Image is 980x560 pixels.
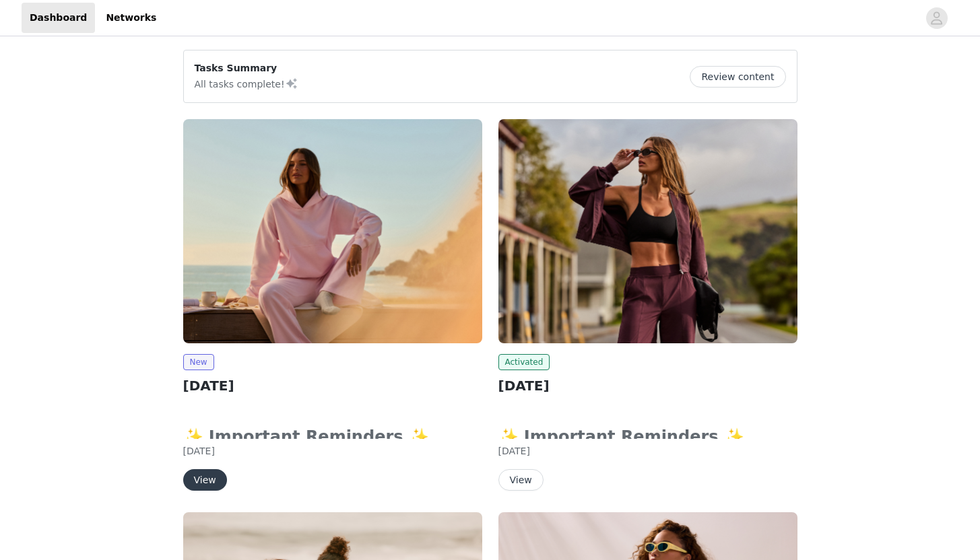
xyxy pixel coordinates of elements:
[183,475,227,485] a: View
[183,354,214,370] span: New
[498,475,544,485] a: View
[98,3,164,33] a: Networks
[183,469,227,491] button: View
[930,7,943,29] div: avatar
[195,61,298,75] p: Tasks Summary
[22,3,95,33] a: Dashboard
[690,66,785,87] button: Review content
[498,354,550,370] span: Activated
[498,119,797,343] img: Fabletics
[498,427,753,446] strong: ✨ Important Reminders ✨
[183,119,482,343] img: Fabletics
[498,376,797,396] h2: [DATE]
[183,446,215,456] span: [DATE]
[498,469,544,491] button: View
[183,376,482,396] h2: [DATE]
[498,446,530,456] span: [DATE]
[195,75,298,92] p: All tasks complete!
[183,427,438,446] strong: ✨ Important Reminders ✨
